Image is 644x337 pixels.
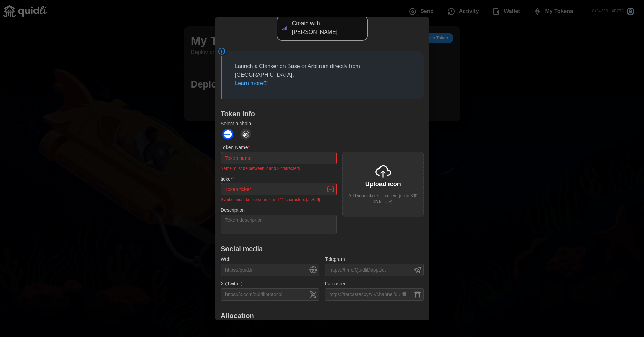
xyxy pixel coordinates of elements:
[239,127,253,142] button: Arbitrum
[221,127,235,142] button: Base
[292,19,364,37] p: Create with [PERSON_NAME]
[221,197,337,202] p: Symbol must be between 2 and 11 characters [a-z0-9]
[325,256,345,263] label: Telegram
[221,244,424,253] h1: Social media
[221,256,231,263] label: Web
[221,166,337,171] p: Name must be between 2 and 2 characters
[221,311,424,320] h1: Allocation
[221,280,243,288] label: X (Twitter)
[325,288,424,300] input: https://farcaster.xyz/~/channel/quidli
[325,280,345,288] label: Farcaster
[221,144,250,152] label: Token Name
[221,109,424,118] h1: Token info
[221,206,245,214] label: Description
[221,120,424,127] p: Select a chain
[221,183,337,195] input: Token ticker
[235,80,268,86] a: Learn more
[235,62,411,88] p: Launch a Clanker on Base or Arbitrum directly from [GEOGRAPHIC_DATA].
[240,129,251,140] img: Arbitrum
[221,288,319,300] input: https://x.com/quidliprotocol
[221,152,337,164] input: Token name
[221,175,234,183] label: ticker
[221,263,319,276] input: https://quid.li
[222,129,233,140] img: Base
[325,263,424,276] input: https://t.me/QuidliDappBot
